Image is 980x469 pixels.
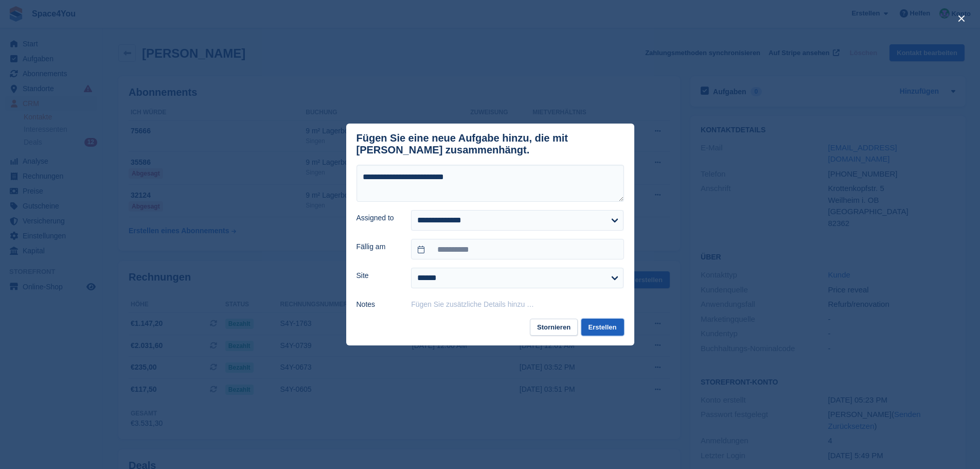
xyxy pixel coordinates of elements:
button: Stornieren [530,319,578,336]
label: Assigned to [357,213,399,223]
div: Fügen Sie eine neue Aufgabe hinzu, die mit [PERSON_NAME] zusammenhängt. [357,132,624,156]
button: Erstellen [581,319,624,336]
button: close [953,10,970,27]
label: Notes [357,299,399,310]
label: Fällig am [357,241,399,252]
button: Fügen Sie zusätzliche Details hinzu … [411,300,534,308]
label: Site [357,270,399,281]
